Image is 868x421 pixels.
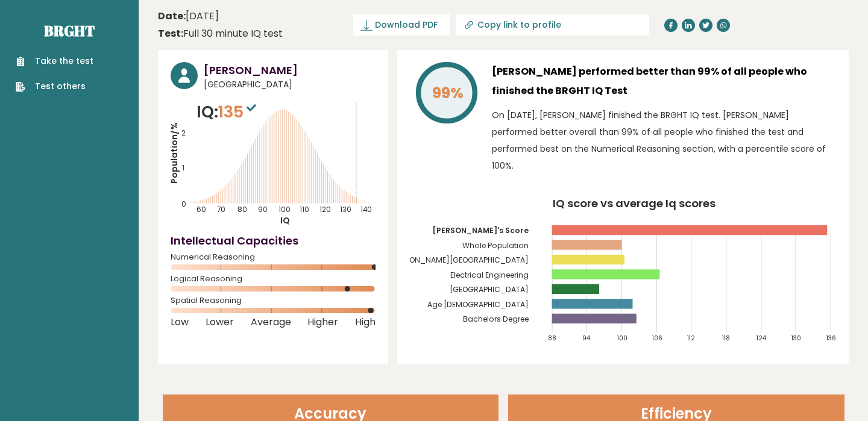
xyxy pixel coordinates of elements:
[237,205,247,214] tspan: 80
[553,196,715,211] tspan: IQ score vs average Iq scores
[204,78,376,91] span: [GEOGRAPHIC_DATA]
[181,199,186,209] tspan: 0
[300,205,309,214] tspan: 110
[462,240,529,251] tspan: Whole Population
[319,205,331,214] tspan: 120
[307,320,338,325] span: Higher
[450,270,529,280] tspan: Electrical Engineering
[492,107,836,174] p: On [DATE], [PERSON_NAME] finished the BRGHT IQ test. [PERSON_NAME] performed better overall than ...
[450,284,529,295] tspan: [GEOGRAPHIC_DATA]
[353,14,450,36] a: Download PDF
[652,334,662,343] tspan: 106
[171,320,189,325] span: Low
[158,9,219,23] time: [DATE]
[171,298,376,303] span: Spatial Reasoning
[722,334,730,343] tspan: 118
[16,80,93,93] a: Test others
[217,205,225,214] tspan: 70
[360,205,372,214] tspan: 140
[432,225,529,235] tspan: [PERSON_NAME]'s Score
[389,255,529,265] tspan: [PERSON_NAME][GEOGRAPHIC_DATA]
[687,334,695,343] tspan: 112
[826,334,836,343] tspan: 136
[278,205,291,214] tspan: 100
[158,9,186,23] b: Date:
[340,205,351,214] tspan: 130
[197,205,206,214] tspan: 60
[463,314,529,324] tspan: Bachelors Degree
[171,276,376,281] span: Logical Reasoning
[171,232,376,249] h4: Intellectual Capacities
[548,334,556,343] tspan: 88
[182,163,184,173] tspan: 1
[427,299,529,310] tspan: Age [DEMOGRAPHIC_DATA]
[44,21,95,40] a: Brght
[218,101,259,123] span: 135
[181,128,186,138] tspan: 2
[168,122,180,184] tspan: Population/%
[204,62,376,78] h3: [PERSON_NAME]
[492,62,836,101] h3: [PERSON_NAME] performed better than 99% of all people who finished the BRGHT IQ Test
[171,255,376,260] span: Numerical Reasoning
[791,334,801,343] tspan: 130
[197,100,259,124] p: IQ:
[258,205,268,214] tspan: 90
[158,27,183,40] b: Test:
[583,334,591,343] tspan: 94
[617,334,627,343] tspan: 100
[756,334,766,343] tspan: 124
[158,27,283,41] div: Full 30 minute IQ test
[432,83,464,104] tspan: 99%
[206,320,234,325] span: Lower
[251,320,291,325] span: Average
[280,214,290,226] tspan: IQ
[355,320,376,325] span: High
[375,19,438,31] span: Download PDF
[16,55,93,67] a: Take the test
